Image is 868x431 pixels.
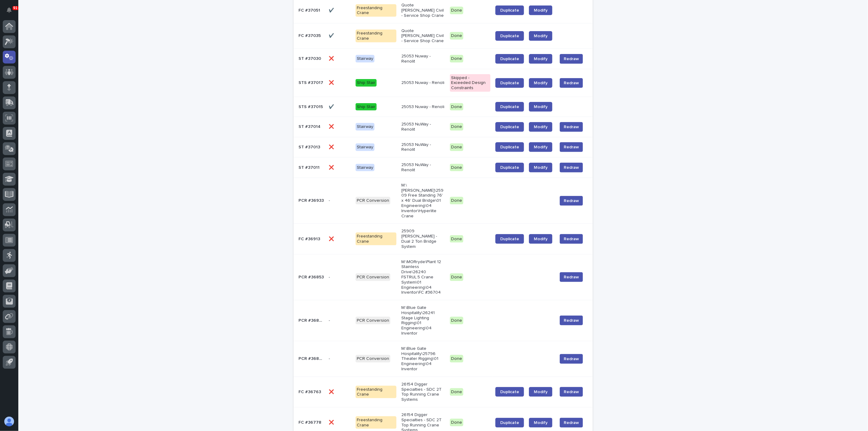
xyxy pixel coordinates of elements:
a: Modify [529,54,552,64]
div: Done [450,103,463,111]
div: PCR Conversion [356,317,390,324]
p: Quote [PERSON_NAME] Civil - Service Shop Crane [401,28,445,44]
span: Modify [534,145,548,149]
span: Duplicate [500,390,519,394]
a: Modify [529,234,552,244]
button: Redraw [560,163,583,172]
p: ❌ [329,55,335,61]
span: Duplicate [500,81,519,85]
button: Redraw [560,196,583,206]
button: Redraw [560,418,583,428]
div: Done [450,388,463,396]
p: M:\Blue Gate Hospitality\25796 Theater Rigging\01 Engineering\04 Inventor [401,346,445,372]
span: Modify [534,105,548,109]
button: Notifications [3,4,16,16]
tr: FC #37035FC #37035 ✔️✔️ Freestanding CraneQuote [PERSON_NAME] Civil - Service Shop CraneDoneDupli... [294,23,593,49]
span: Modify [534,421,548,425]
button: Redraw [560,387,583,397]
tr: FC #36913FC #36913 ❌❌ Freestanding Crane25909 [PERSON_NAME] - Dual 2 Ton Bridge SystemDoneDuplica... [294,224,593,254]
span: Duplicate [500,125,519,129]
p: ST #37011 [298,164,321,170]
p: 25053 Nuway - Renoli [401,104,445,110]
a: Duplicate [495,5,524,15]
p: FC #37035 [298,32,322,38]
div: Done [450,164,463,172]
tr: ST #37030ST #37030 ❌❌ Stairway25053 Nuway - RenolitDoneDuplicateModifyRedraw [294,49,593,69]
button: Redraw [560,122,583,132]
div: Done [450,273,463,281]
p: 25909 [PERSON_NAME] - Dual 2 Ton Bridge System [401,229,445,249]
div: PCR Conversion [356,197,390,205]
p: FC #36778 [298,419,323,425]
p: 91 [13,6,17,10]
div: Stairway [356,55,374,63]
div: Done [450,55,463,63]
button: Redraw [560,272,583,282]
div: Freestanding Crane [356,30,397,42]
div: Stairway [356,164,374,172]
p: 25053 NuWay - Renolit [401,122,445,132]
p: ST #37013 [298,143,321,150]
a: Duplicate [495,387,524,397]
div: Done [450,317,463,324]
span: Modify [534,165,548,170]
div: Done [450,143,463,151]
div: Stairway [356,123,374,131]
div: Ship Stair [356,79,377,87]
p: PCR #36933 [298,197,325,203]
div: Done [450,7,463,14]
p: Quote [PERSON_NAME] Civil - Service Shop Crane [401,3,445,18]
p: 25053 Nuway - Renoli [401,80,445,85]
div: Done [450,197,463,205]
div: Done [450,32,463,40]
p: ✔️ [329,103,335,110]
p: 25053 NuWay - Renolit [401,142,445,153]
p: ❌ [329,123,335,129]
tr: STS #37015STS #37015 ✔️✔️ Ship Stair25053 Nuway - RenoliDoneDuplicateModify [294,97,593,117]
div: PCR Conversion [356,355,390,363]
button: Redraw [560,354,583,364]
button: Redraw [560,142,583,152]
span: Redraw [564,124,579,130]
p: PCR #36836 [298,355,325,361]
span: Redraw [564,198,579,204]
tr: PCR #36853PCR #36853 -- PCR ConversionM:\MORryde\Plant 12 Stainless Drive\26240 FSTRUL.5 Crane Sy... [294,254,593,300]
span: Redraw [564,80,579,86]
p: STS #37015 [298,103,324,110]
button: Redraw [560,316,583,325]
p: - [329,197,331,203]
a: Modify [529,31,552,41]
div: Freestanding Crane [356,386,397,399]
div: Ship Stair [356,103,377,111]
span: Duplicate [500,34,519,38]
span: Duplicate [500,57,519,61]
a: Modify [529,418,552,428]
p: FC #37051 [298,7,321,13]
span: Duplicate [500,145,519,149]
p: 25053 Nuway - Renolit [401,54,445,64]
a: Modify [529,163,552,172]
div: Done [450,123,463,131]
tr: PCR #36933PCR #36933 -- PCR ConversionM:\[PERSON_NAME]\25909 Free Standing 76' x 46' Dual Bridge\... [294,178,593,224]
a: Modify [529,102,552,112]
button: Redraw [560,234,583,244]
p: ❌ [329,388,335,395]
p: - [329,317,331,323]
a: Modify [529,142,552,152]
a: Duplicate [495,163,524,172]
a: Duplicate [495,234,524,244]
div: Notifications91 [8,7,16,17]
p: ❌ [329,143,335,150]
div: Freestanding Crane [356,4,397,17]
span: Modify [534,81,548,85]
p: M:\MORryde\Plant 12 Stainless Drive\26240 FSTRUL.5 Crane System\01 Engineering\04 Inventor\FC #36704 [401,259,445,295]
div: Stairway [356,143,374,151]
a: Duplicate [495,122,524,132]
div: Done [450,235,463,243]
p: 26154 Digger Specialties - SDC 2T Top Running Crane Systems [401,382,445,402]
a: Duplicate [495,418,524,428]
button: Redraw [560,78,583,88]
p: FC #36763 [298,388,322,395]
p: ❌ [329,235,335,242]
span: Redraw [564,389,579,395]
